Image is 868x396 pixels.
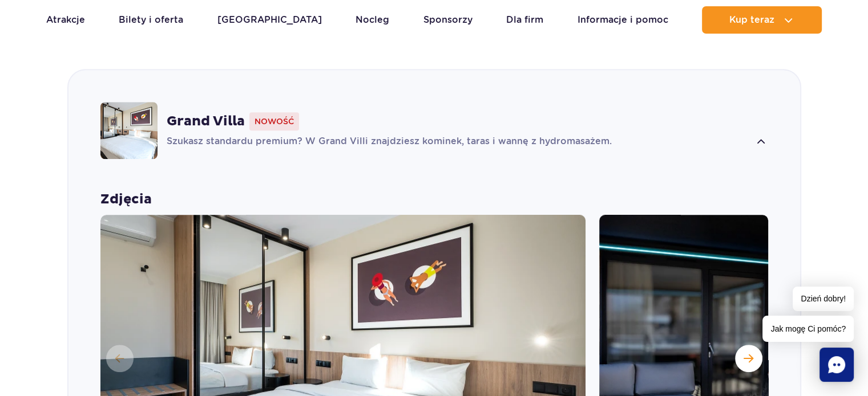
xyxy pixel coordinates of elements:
p: Szukasz standardu premium? W Grand Villi znajdziesz kominek, taras i wannę z hydromasażem. [167,135,750,149]
span: Jak mogę Ci pomóc? [762,316,854,342]
a: Dla firm [506,6,543,34]
a: Sponsorzy [423,6,473,34]
span: Dzień dobry! [793,287,854,311]
strong: Grand Villa [167,113,245,130]
button: Następny slajd [735,345,762,372]
button: Kup teraz [702,6,822,34]
a: Atrakcje [46,6,85,34]
a: Bilety i oferta [119,6,183,34]
a: [GEOGRAPHIC_DATA] [217,6,322,34]
a: Nocleg [356,6,389,34]
span: Nowość [249,112,299,130]
div: Chat [819,348,854,382]
a: Informacje i pomoc [578,6,668,34]
strong: Zdjęcia [100,191,768,208]
span: Kup teraz [729,15,774,25]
